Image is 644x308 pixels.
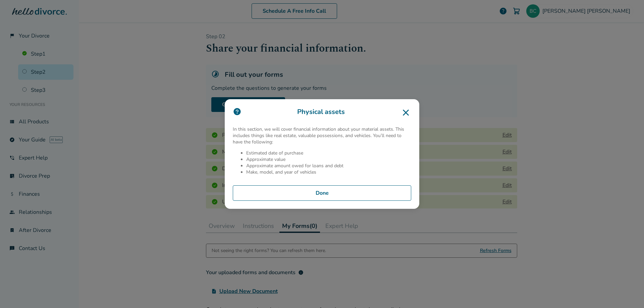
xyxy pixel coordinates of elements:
h3: Physical assets [233,107,411,118]
img: icon [233,107,241,116]
li: Approximate value [246,156,411,163]
p: In this section, we will cover financial information about your material assets. This includes th... [233,126,411,145]
li: Estimated date of purchase [246,150,411,156]
li: Approximate amount owed for loans and debt [246,163,411,169]
button: Done [233,185,411,201]
iframe: Chat Widget [610,276,644,308]
li: Make, model, and year of vehicles [246,169,411,175]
